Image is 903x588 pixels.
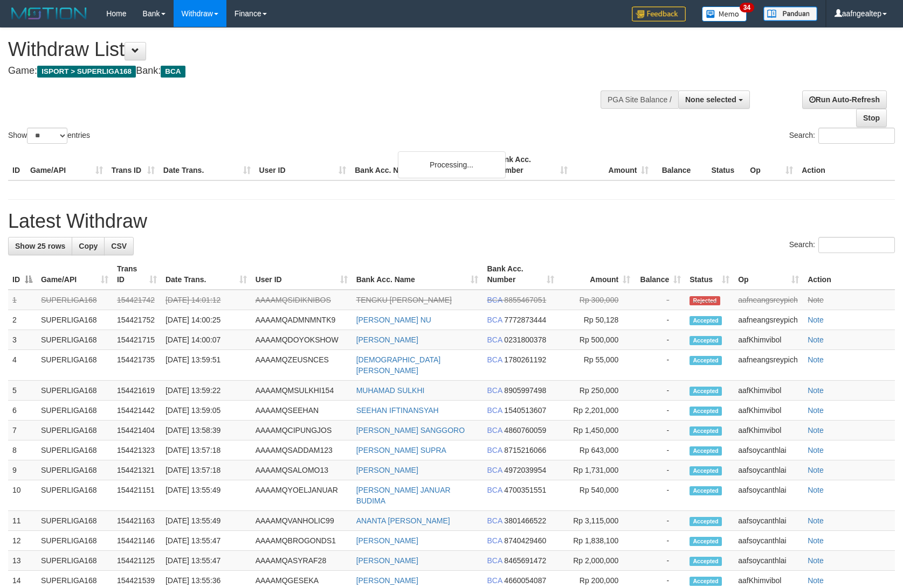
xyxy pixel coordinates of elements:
[690,537,722,546] span: Accepted
[808,486,824,494] a: Note
[803,259,895,290] th: Action
[37,460,113,480] td: SUPERLIGA168
[161,66,185,78] span: BCA
[37,310,113,330] td: SUPERLIGA168
[107,150,159,180] th: Trans ID
[559,460,635,480] td: Rp 1,731,000
[734,350,803,381] td: aafneangsreypich
[161,531,251,551] td: [DATE] 13:55:47
[37,531,113,551] td: SUPERLIGA168
[702,6,747,22] img: Button%20Memo.svg
[356,335,418,344] a: [PERSON_NAME]
[72,237,105,255] a: Copy
[487,466,502,474] span: BCA
[572,150,653,180] th: Amount
[635,381,685,401] td: -
[251,259,352,290] th: User ID: activate to sort column ascending
[635,480,685,511] td: -
[398,151,506,178] div: Processing...
[559,350,635,381] td: Rp 55,000
[251,310,352,330] td: AAAAMQADMNMNTK9
[802,90,887,109] a: Run Auto-Refresh
[504,296,546,304] span: Copy 8855467051 to clipboard
[352,259,483,290] th: Bank Acc. Name: activate to sort column ascending
[251,460,352,480] td: AAAAMQSALOMO13
[161,310,251,330] td: [DATE] 14:00:25
[690,336,722,345] span: Accepted
[37,511,113,531] td: SUPERLIGA168
[808,316,824,324] a: Note
[504,556,546,565] span: Copy 8465691472 to clipboard
[789,128,895,144] label: Search:
[37,421,113,440] td: SUPERLIGA168
[504,386,546,395] span: Copy 8905997498 to clipboard
[734,290,803,310] td: aafneangsreypich
[690,387,722,396] span: Accepted
[635,460,685,480] td: -
[504,406,546,415] span: Copy 1540513607 to clipboard
[487,426,502,435] span: BCA
[808,355,824,364] a: Note
[559,401,635,421] td: Rp 2,201,000
[8,5,90,22] img: MOTION_logo.png
[8,551,37,571] td: 13
[161,421,251,440] td: [DATE] 13:58:39
[251,511,352,531] td: AAAAMQVANHOLIC99
[734,330,803,350] td: aafKhimvibol
[856,109,887,127] a: Stop
[113,421,161,440] td: 154421404
[808,576,824,585] a: Note
[559,330,635,350] td: Rp 500,000
[8,401,37,421] td: 6
[818,237,895,253] input: Search:
[808,536,824,545] a: Note
[734,259,803,290] th: Op: activate to sort column ascending
[559,440,635,460] td: Rp 643,000
[685,95,736,104] span: None selected
[690,296,720,305] span: Rejected
[161,460,251,480] td: [DATE] 13:57:18
[255,150,351,180] th: User ID
[161,511,251,531] td: [DATE] 13:55:49
[487,316,502,324] span: BCA
[690,557,722,566] span: Accepted
[37,401,113,421] td: SUPERLIGA168
[8,259,37,290] th: ID: activate to sort column descending
[356,446,446,454] a: [PERSON_NAME] SUPRA
[350,150,491,180] th: Bank Acc. Name
[8,150,26,180] th: ID
[746,150,797,180] th: Op
[356,576,418,585] a: [PERSON_NAME]
[635,350,685,381] td: -
[113,460,161,480] td: 154421321
[734,440,803,460] td: aafsoycanthlai
[504,446,546,454] span: Copy 8715216066 to clipboard
[37,66,136,78] span: ISPORT > SUPERLIGA168
[251,440,352,460] td: AAAAMQSADDAM123
[8,330,37,350] td: 3
[690,446,722,456] span: Accepted
[504,466,546,474] span: Copy 4972039954 to clipboard
[37,290,113,310] td: SUPERLIGA168
[356,556,418,565] a: [PERSON_NAME]
[487,406,502,415] span: BCA
[356,466,418,474] a: [PERSON_NAME]
[635,330,685,350] td: -
[487,296,502,304] span: BCA
[504,576,546,585] span: Copy 4660054087 to clipboard
[8,350,37,381] td: 4
[690,466,722,475] span: Accepted
[487,516,502,525] span: BCA
[113,350,161,381] td: 154421735
[37,259,113,290] th: Game/API: activate to sort column ascending
[734,381,803,401] td: aafKhimvibol
[808,386,824,395] a: Note
[635,531,685,551] td: -
[161,381,251,401] td: [DATE] 13:59:22
[111,242,127,250] span: CSV
[113,381,161,401] td: 154421619
[487,386,502,395] span: BCA
[37,381,113,401] td: SUPERLIGA168
[690,407,722,416] span: Accepted
[635,551,685,571] td: -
